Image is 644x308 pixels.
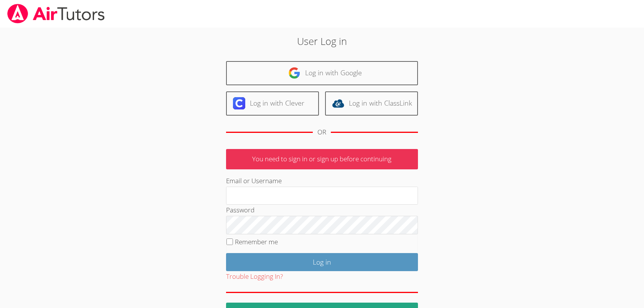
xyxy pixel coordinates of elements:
[7,4,106,23] img: airtutors_banner-c4298cdbf04f3fff15de1276eac7730deb9818008684d7c2e4769d2f7ddbe033.png
[325,91,418,116] a: Log in with ClassLink
[226,205,254,214] label: Password
[226,91,319,116] a: Log in with Clever
[317,127,326,138] div: OR
[235,237,278,246] label: Remember me
[226,176,282,185] label: Email or Username
[148,34,496,48] h2: User Log in
[233,97,245,109] img: clever-logo-6eab21bc6e7a338710f1a6ff85c0baf02591cd810cc4098c63d3a4b26e2feb20.svg
[226,253,418,271] input: Log in
[332,97,344,109] img: classlink-logo-d6bb404cc1216ec64c9a2012d9dc4662098be43eaf13dc465df04b49fa7ab582.svg
[288,67,301,79] img: google-logo-50288ca7cdecda66e5e0955fdab243c47b7ad437acaf1139b6f446037453330a.svg
[226,149,418,169] p: You need to sign in or sign up before continuing
[226,61,418,85] a: Log in with Google
[226,271,283,282] button: Trouble Logging In?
